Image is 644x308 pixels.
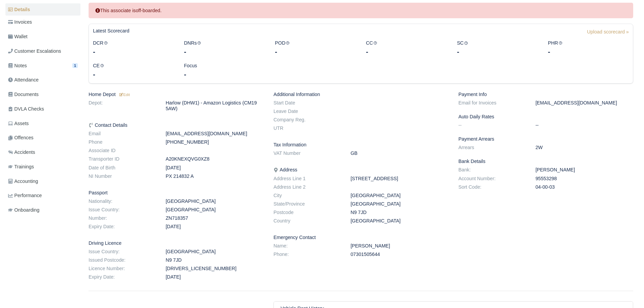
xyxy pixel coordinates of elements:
[453,167,530,173] dt: Bank:
[5,30,80,43] a: Wallet
[8,18,32,26] span: Invoices
[268,193,345,198] dt: City
[5,59,80,72] a: Notes 1
[161,165,268,171] dd: [DATE]
[184,70,265,79] div: -
[268,109,345,114] dt: Leave Date
[84,139,161,145] dt: Phone
[89,240,263,246] h6: Driving Licence
[458,136,633,142] h6: Payment Arrears
[5,131,80,144] a: Offences
[8,62,27,70] span: Notes
[84,148,161,153] dt: Associate ID
[268,210,345,215] dt: Postcode
[452,39,543,56] div: SC
[530,184,638,190] dd: 04-00-03
[453,100,530,106] dt: Email for Invoices
[268,201,345,207] dt: State/Province
[5,160,80,173] a: Trainings
[345,201,453,207] dd: [GEOGRAPHIC_DATA]
[84,266,161,271] dt: Licence Number:
[161,100,268,112] dd: Harlow (DHW1) - Amazon Logistics (CM19 5AW)
[587,28,629,39] a: Upload scorecard »
[268,125,345,131] dt: UTR
[5,117,80,130] a: Assets
[268,218,345,224] dt: Country
[8,120,29,127] span: Assets
[457,47,538,56] div: -
[345,176,453,182] dd: [STREET_ADDRESS]
[136,8,162,13] strong: off-boarded.
[89,122,263,128] h6: Contact Details
[8,134,33,142] span: Offences
[5,146,80,159] a: Accidents
[530,100,638,106] dd: [EMAIL_ADDRESS][DOMAIN_NAME]
[84,165,161,171] dt: Date of Birth
[530,122,638,128] dd: --
[84,131,161,137] dt: Email
[161,257,268,263] dd: N9 7JD
[8,148,35,156] span: Accidents
[458,114,633,120] h6: Auto Daily Rates
[179,39,270,56] div: DNRs
[453,176,530,182] dt: Account Number:
[84,100,161,112] dt: Depot:
[453,145,530,150] dt: Arrears
[273,167,448,173] h6: Address
[268,150,345,156] dt: VAT Number
[366,47,447,56] div: -
[161,215,268,221] dd: ZN718357
[161,274,268,280] dd: [DATE]
[345,252,453,257] dd: 07301505644
[8,163,34,171] span: Trainings
[275,47,356,56] div: -
[522,230,644,308] div: Chat Widget
[345,243,453,249] dd: [PERSON_NAME]
[5,102,80,116] a: DVLA Checks
[89,190,263,196] h6: Passport
[84,198,161,204] dt: Nationality:
[72,63,78,68] span: 1
[458,159,633,164] h6: Bank Details
[345,210,453,215] dd: N9 7JD
[548,47,629,56] div: -
[361,39,452,56] div: CC
[5,88,80,101] a: Documents
[84,173,161,179] dt: NI Number
[270,39,361,56] div: POD
[268,100,345,106] dt: Start Date
[453,122,530,128] dt: --
[161,139,268,145] dd: [PHONE_NUMBER]
[84,274,161,280] dt: Expiry Date:
[530,167,638,173] dd: [PERSON_NAME]
[118,92,130,97] a: Edit
[273,92,448,97] h6: Additional Information
[161,207,268,213] dd: [GEOGRAPHIC_DATA]
[273,235,448,240] h6: Emergency Contact
[345,193,453,198] dd: [GEOGRAPHIC_DATA]
[8,206,40,214] span: Onboarding
[161,198,268,204] dd: [GEOGRAPHIC_DATA]
[84,224,161,230] dt: Expiry Date:
[5,3,80,16] a: Details
[8,192,42,199] span: Performance
[8,33,27,41] span: Wallet
[161,249,268,255] dd: [GEOGRAPHIC_DATA]
[268,176,345,182] dt: Address Line 1
[93,28,129,34] h6: Latest Scorecard
[89,92,263,97] h6: Home Depot
[345,150,453,156] dd: GB
[5,175,80,188] a: Accounting
[89,3,633,19] div: This associate is
[84,156,161,162] dt: Transporter ID
[93,70,174,79] div: -
[530,145,638,150] dd: 2W
[161,156,268,162] dd: A20KNEXQVG0XZ8
[88,62,179,79] div: CE
[273,142,448,148] h6: Tax Information
[161,224,268,230] dd: [DATE]
[268,243,345,249] dt: Name:
[8,47,61,55] span: Customer Escalations
[8,91,39,98] span: Documents
[179,62,270,79] div: Focus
